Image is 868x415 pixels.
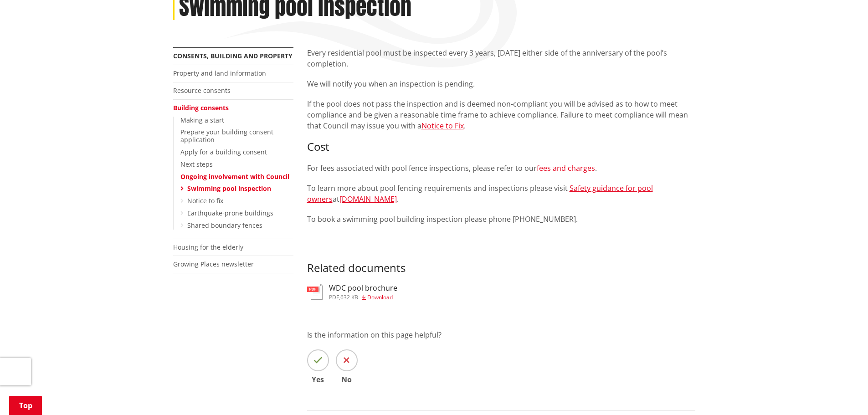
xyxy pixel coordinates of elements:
[307,140,695,154] h3: Cost
[180,160,213,169] a: Next steps
[180,172,289,181] a: Ongoing involvement with Council
[421,121,464,131] a: Notice to Fix
[307,376,329,383] span: Yes
[329,284,397,292] h3: WDC pool brochure
[336,376,358,383] span: No
[307,329,695,340] p: Is the information on this page helpful?
[307,183,568,193] span: To learn more about pool fencing requirements and inspections please visit
[367,293,393,301] span: Download
[340,293,358,301] span: 632 KB
[307,98,695,131] p: If the pool does not pass the inspection and is deemed non-compliant you will be advised as to ho...
[180,148,267,156] a: Apply for a building consent
[173,86,231,95] a: Resource consents
[307,284,397,300] a: WDC pool brochure pdf,632 KB Download
[307,214,695,225] p: To book a swimming pool building inspection please phone [PHONE_NUMBER].
[307,284,323,300] img: document-pdf.svg
[187,184,271,193] a: Swimming pool inspection
[173,103,229,112] a: Building consents
[187,221,262,230] a: Shared boundary fences
[180,128,273,144] a: Prepare your building consent application
[307,183,653,204] a: Safety guidance for pool owners
[187,196,223,205] a: Notice to fix
[307,47,695,69] p: Every residential pool must be inspected every 3 years, [DATE] either side of the anniversary of ...
[173,69,266,77] a: Property and land information
[307,78,695,89] p: We will notify you when an inspection is pending.
[329,293,339,301] span: pdf
[173,260,254,268] a: Growing Places newsletter
[339,194,397,204] a: [DOMAIN_NAME]
[187,209,273,217] a: Earthquake-prone buildings
[173,51,293,60] a: Consents, building and property
[333,194,399,204] span: at .
[307,261,695,275] h3: Related documents
[180,116,224,124] a: Making a start
[826,377,859,410] iframe: Messenger Launcher
[537,163,595,173] a: fees and charges
[173,243,243,251] a: Housing for the elderly
[329,295,397,300] div: ,
[307,163,695,174] p: For fees associated with pool fence inspections, please refer to our .
[9,396,42,415] a: Top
